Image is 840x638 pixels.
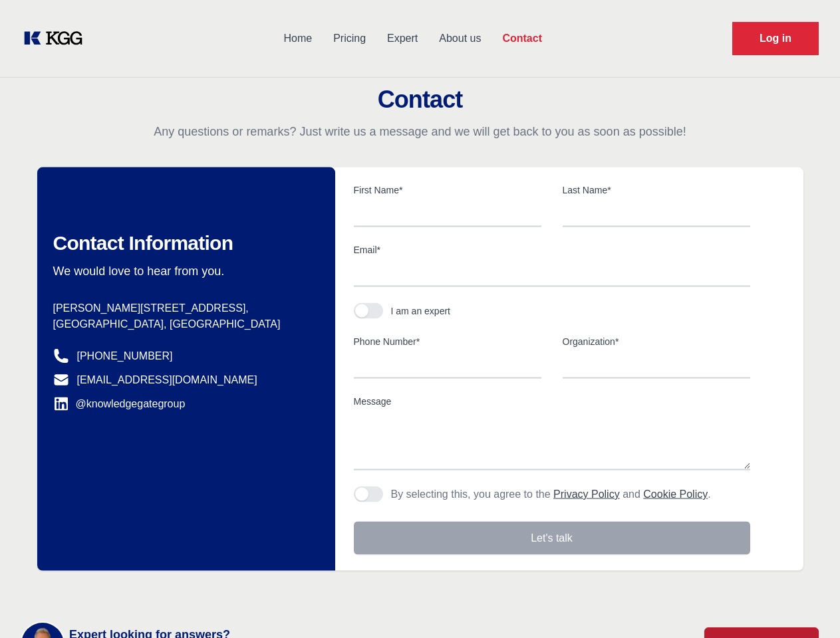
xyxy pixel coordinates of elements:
div: I am an expert [391,304,451,318]
p: We would love to hear from you. [53,263,314,279]
label: First Name* [354,183,541,197]
h2: Contact Information [53,231,314,255]
a: Pricing [323,21,376,56]
a: About us [428,21,491,56]
a: @knowledgegategroup [53,396,186,412]
label: Message [354,395,750,408]
a: Cookie Policy [643,488,708,500]
a: Request Demo [732,22,819,55]
a: Contact [491,21,553,56]
p: Any questions or remarks? Just write us a message and we will get back to you as soon as possible! [16,124,824,140]
label: Email* [354,243,750,257]
p: By selecting this, you agree to the and . [391,486,711,502]
p: [GEOGRAPHIC_DATA], [GEOGRAPHIC_DATA] [53,316,314,332]
label: Phone Number* [354,335,541,348]
label: Last Name* [563,183,750,197]
iframe: Chat Widget [773,574,840,638]
a: Home [273,21,323,56]
div: Cookie settings [15,625,82,633]
a: [PHONE_NUMBER] [77,348,173,364]
p: [PERSON_NAME][STREET_ADDRESS], [53,300,314,316]
a: Expert [376,21,428,56]
a: Privacy Policy [553,488,620,500]
button: Let's talk [354,522,750,555]
a: KOL Knowledge Platform: Talk to Key External Experts (KEE) [21,28,93,49]
label: Organization* [563,335,750,348]
a: [EMAIL_ADDRESS][DOMAIN_NAME] [77,372,257,388]
h2: Contact [16,86,824,113]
